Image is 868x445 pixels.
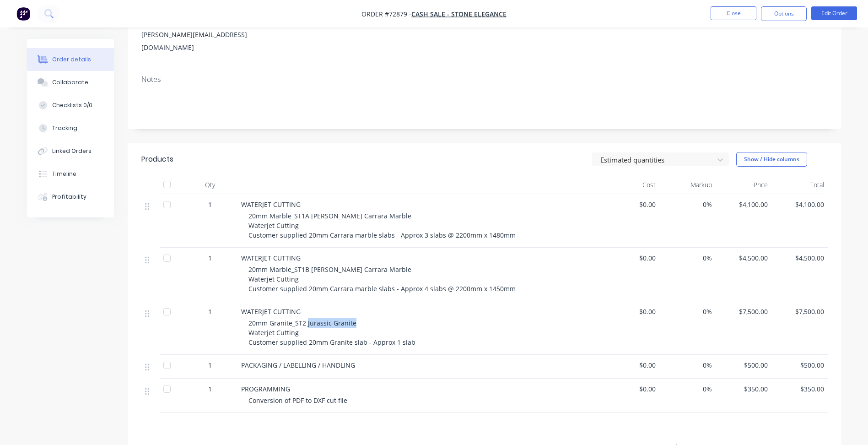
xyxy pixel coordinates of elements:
[141,75,828,84] div: Notes
[248,396,347,405] span: Conversion of PDF to DXF cut file
[607,307,656,316] span: $0.00
[604,176,660,194] div: Cost
[775,253,824,263] span: $4,500.00
[241,254,301,262] span: WATERJET CUTTING
[27,94,114,117] button: Checklists 0/0
[16,7,30,21] img: Factory
[663,360,712,370] span: 0%
[27,48,114,71] button: Order details
[52,55,91,64] div: Order details
[52,147,92,155] div: Linked Orders
[775,360,824,370] span: $500.00
[241,385,290,393] span: PROGRAMMING
[719,384,768,394] span: $350.00
[241,361,355,369] span: PACKAGING / LABELLING / HANDLING
[241,200,301,209] span: WATERJET CUTTING
[663,253,712,263] span: 0%
[208,307,212,316] span: 1
[719,200,768,209] span: $4,100.00
[663,384,712,394] span: 0%
[27,140,114,163] button: Linked Orders
[52,124,77,132] div: Tracking
[208,253,212,263] span: 1
[411,10,507,18] a: Cash Sale - Stone Elegance
[607,360,656,370] span: $0.00
[208,200,212,209] span: 1
[248,265,516,293] span: 20mm Marble_ST1B [PERSON_NAME] Carrara Marble Waterjet Cutting Customer supplied 20mm Carrara mar...
[761,6,807,21] button: Options
[52,193,86,201] div: Profitability
[141,28,267,54] div: [PERSON_NAME][EMAIL_ADDRESS][DOMAIN_NAME]
[663,307,712,316] span: 0%
[607,253,656,263] span: $0.00
[241,307,301,316] span: WATERJET CUTTING
[607,384,656,394] span: $0.00
[27,117,114,140] button: Tracking
[208,384,212,394] span: 1
[52,170,76,178] div: Timeline
[27,71,114,94] button: Collaborate
[775,200,824,209] span: $4,100.00
[52,78,88,87] div: Collaborate
[711,6,756,20] button: Close
[52,101,92,109] div: Checklists 0/0
[248,212,516,239] span: 20mm Marble_ST1A [PERSON_NAME] Carrara Marble Waterjet Cutting Customer supplied 20mm Carrara mar...
[736,152,807,167] button: Show / Hide columns
[771,176,828,194] div: Total
[716,176,772,194] div: Price
[719,307,768,316] span: $7,500.00
[607,200,656,209] span: $0.00
[27,185,114,208] button: Profitability
[775,307,824,316] span: $7,500.00
[719,253,768,263] span: $4,500.00
[248,319,415,347] span: 20mm Granite_ST2 Jurassic Granite Waterjet Cutting Customer supplied 20mm Granite slab - Approx 1...
[208,360,212,370] span: 1
[183,176,237,194] div: Qty
[663,200,712,209] span: 0%
[719,360,768,370] span: $500.00
[775,384,824,394] span: $350.00
[27,163,114,185] button: Timeline
[811,6,857,20] button: Edit Order
[659,176,716,194] div: Markup
[361,10,411,18] span: Order #72879 -
[141,154,173,165] div: Products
